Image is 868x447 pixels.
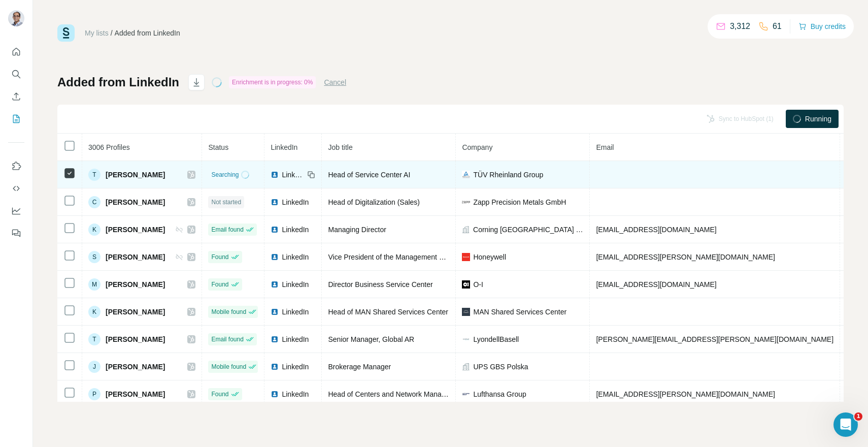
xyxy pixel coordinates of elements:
[106,307,165,317] span: [PERSON_NAME]
[85,29,109,37] a: My lists
[473,362,528,372] span: UPS GBS Polska
[271,198,279,206] img: LinkedIn logo
[88,306,101,318] div: K
[328,280,432,289] span: Director Business Service Center
[8,43,24,61] button: Quick start
[324,77,346,87] button: Cancel
[271,171,279,179] img: LinkedIn logo
[282,225,309,235] span: LinkedIn
[106,225,165,235] span: [PERSON_NAME]
[271,253,279,261] img: LinkedIn logo
[596,253,775,261] span: [EMAIL_ADDRESS][PERSON_NAME][DOMAIN_NAME]
[328,171,410,179] span: Head of Service Center AI
[211,390,228,399] span: Found
[211,307,246,316] span: Mobile found
[462,253,470,261] img: company-logo
[88,143,130,151] span: 3006 Profiles
[271,390,279,398] img: LinkedIn logo
[473,279,483,290] span: O-I
[473,334,519,344] span: LyondellBasell
[328,198,420,206] span: Head of Digitalization (Sales)
[88,333,101,345] div: T
[328,253,533,261] span: Vice President of the Management Board @ Honeywell Sp. z o.o.
[282,170,304,180] span: LinkedIn
[208,143,228,151] span: Status
[282,279,309,290] span: LinkedIn
[473,252,506,262] span: Honeywell
[8,65,24,83] button: Search
[596,335,833,343] span: [PERSON_NAME][EMAIL_ADDRESS][PERSON_NAME][DOMAIN_NAME]
[211,362,246,371] span: Mobile found
[229,76,316,88] div: Enrichment is in progress: 0%
[88,196,101,208] div: C
[88,251,101,263] div: S
[211,225,243,234] span: Email found
[88,169,101,181] div: T
[473,389,526,399] span: Lufthansa Group
[328,143,352,151] span: Job title
[328,390,515,398] span: Head of Centers and Network Management Lufthansa GBS
[271,280,279,289] img: LinkedIn logo
[88,388,101,400] div: P
[328,226,386,234] span: Managing Director
[282,389,309,399] span: LinkedIn
[115,28,180,38] div: Added from LinkedIn
[730,20,750,33] p: 3,312
[798,19,846,34] button: Buy credits
[596,280,716,289] span: [EMAIL_ADDRESS][DOMAIN_NAME]
[106,252,165,262] span: [PERSON_NAME]
[211,280,228,289] span: Found
[106,334,165,344] span: [PERSON_NAME]
[271,143,297,151] span: LinkedIn
[88,278,101,291] div: M
[462,390,470,398] img: company-logo
[111,28,113,38] li: /
[282,252,309,262] span: LinkedIn
[462,280,470,289] img: company-logo
[106,279,165,290] span: [PERSON_NAME]
[8,179,24,198] button: Use Surfe API
[282,307,309,317] span: LinkedIn
[462,171,470,179] img: company-logo
[106,389,165,399] span: [PERSON_NAME]
[211,198,241,207] span: Not started
[328,363,391,371] span: Brokerage Manager
[271,308,279,316] img: LinkedIn logo
[271,363,279,371] img: LinkedIn logo
[88,223,101,236] div: K
[328,335,414,343] span: Senior Manager, Global AR
[282,362,309,372] span: LinkedIn
[8,224,24,242] button: Feedback
[462,143,492,151] span: Company
[8,157,24,175] button: Use Surfe on LinkedIn
[106,197,165,207] span: [PERSON_NAME]
[8,10,24,26] img: Avatar
[462,335,470,343] img: company-logo
[773,20,782,33] p: 61
[462,308,470,316] img: company-logo
[57,24,75,42] img: Surfe Logo
[473,197,566,207] span: Zapp Precision Metals GmbH
[282,334,309,344] span: LinkedIn
[271,335,279,343] img: LinkedIn logo
[805,114,831,124] span: Running
[473,170,543,180] span: TÜV Rheinland Group
[462,198,470,206] img: company-logo
[88,361,101,373] div: J
[8,202,24,220] button: Dashboard
[854,412,862,421] span: 1
[57,74,179,90] h1: Added from LinkedIn
[211,170,239,179] span: Searching
[596,226,716,234] span: [EMAIL_ADDRESS][DOMAIN_NAME]
[211,252,228,262] span: Found
[106,170,165,180] span: [PERSON_NAME]
[8,110,24,128] button: My lists
[473,225,583,235] span: Corning [GEOGRAPHIC_DATA] Kft.
[106,362,165,372] span: [PERSON_NAME]
[833,412,858,437] iframe: Intercom live chat
[8,87,24,106] button: Enrich CSV
[328,308,448,316] span: Head of MAN Shared Services Center
[282,197,309,207] span: LinkedIn
[211,335,243,344] span: Email found
[271,226,279,234] img: LinkedIn logo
